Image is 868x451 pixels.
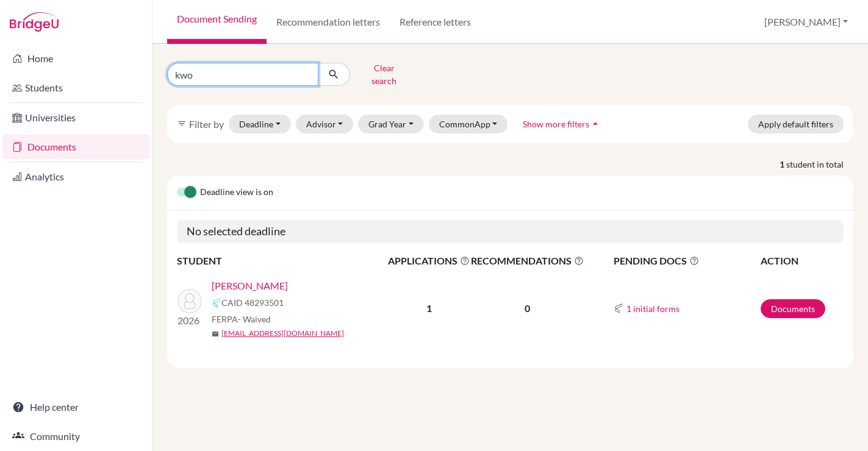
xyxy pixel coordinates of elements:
span: APPLICATIONS [388,254,470,268]
span: student in total [786,158,853,171]
button: Apply default filters [748,115,844,133]
input: Find student by name... [167,63,318,86]
span: mail [212,330,219,338]
a: Documents [2,135,149,159]
a: Analytics [2,165,149,189]
button: [PERSON_NAME] [759,10,853,34]
th: STUDENT [177,253,387,269]
p: 0 [471,301,584,316]
span: FERPA [212,313,271,325]
span: RECOMMENDATIONS [471,254,584,268]
a: Community [2,424,149,449]
strong: 1 [780,158,786,171]
button: 1 initial forms [626,302,680,316]
img: Common App logo [212,298,221,308]
a: Documents [761,299,825,318]
button: Show more filtersarrow_drop_up [512,115,612,133]
img: Bridge-U [10,12,59,32]
p: 2026 [178,313,202,328]
button: Deadline [229,115,291,133]
img: WANG, Yingrui [178,289,202,313]
th: ACTION [760,253,844,269]
span: Deadline view is on [200,185,273,200]
span: CAID 48293501 [221,296,284,309]
button: Grad Year [358,115,424,133]
button: Clear search [350,59,418,90]
a: Home [2,46,149,71]
h5: No selected deadline [177,220,844,243]
a: Students [2,76,149,100]
a: [EMAIL_ADDRESS][DOMAIN_NAME] [221,328,344,339]
i: arrow_drop_up [589,118,601,130]
span: PENDING DOCS [614,254,759,268]
a: Universities [2,105,149,130]
span: - Waived [238,314,271,324]
b: 1 [426,302,432,314]
i: filter_list [177,119,187,129]
button: CommonApp [429,115,508,133]
img: Common App logo [614,304,623,313]
a: [PERSON_NAME] [212,279,288,293]
span: Show more filters [523,119,589,129]
a: Help center [2,395,149,419]
span: Filter by [189,118,224,130]
button: Advisor [296,115,354,133]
